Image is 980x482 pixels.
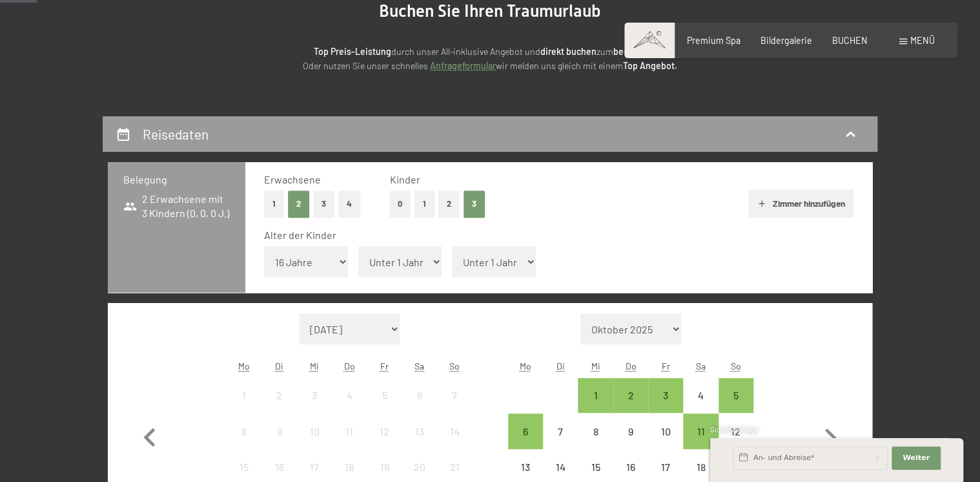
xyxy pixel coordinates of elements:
[228,426,260,459] div: 8
[263,390,295,423] div: 2
[143,126,209,142] h2: Reisedaten
[264,191,284,217] button: 1
[719,414,753,448] div: Sun Oct 12 2025
[438,390,471,423] div: 7
[264,228,843,242] div: Alter der Kinder
[625,361,636,372] abbr: Donnerstag
[298,390,331,423] div: 3
[227,414,261,448] div: Anreise nicht möglich
[402,414,437,448] div: Anreise nicht möglich
[380,361,389,372] abbr: Freitag
[613,46,664,57] strong: besten Preis
[367,414,402,448] div: Anreise nicht möglich
[297,414,332,448] div: Anreise nicht möglich
[344,361,355,372] abbr: Donnerstag
[332,378,367,413] div: Thu Sep 04 2025
[228,390,260,423] div: 1
[832,35,868,46] span: BUCHEN
[414,191,434,217] button: 1
[719,414,753,448] div: Anreise nicht möglich
[683,378,718,413] div: Anreise nicht möglich
[591,361,600,372] abbr: Mittwoch
[288,191,309,217] button: 2
[438,426,471,459] div: 14
[464,191,485,217] button: 3
[275,361,283,372] abbr: Dienstag
[761,35,812,46] a: Bildergalerie
[310,361,319,372] abbr: Mittwoch
[368,426,400,459] div: 12
[578,414,613,448] div: Anreise nicht möglich
[662,361,670,372] abbr: Freitag
[403,390,436,423] div: 6
[333,390,365,423] div: 4
[430,60,496,71] a: Anfrageformular
[338,191,360,217] button: 4
[437,414,472,448] div: Sun Sep 14 2025
[389,191,411,217] button: 0
[613,378,648,413] div: Anreise möglich
[261,414,296,448] div: Anreise nicht möglich
[731,361,741,372] abbr: Sonntag
[379,1,601,21] span: Buchen Sie Ihren Traumurlaub
[683,414,718,448] div: Sat Oct 11 2025
[556,361,565,372] abbr: Dienstag
[402,378,437,413] div: Sat Sep 06 2025
[263,426,295,459] div: 9
[719,378,753,413] div: Sun Oct 05 2025
[719,378,753,413] div: Anreise möglich
[227,414,261,448] div: Mon Sep 08 2025
[403,426,436,459] div: 13
[687,35,740,46] a: Premium Spa
[710,425,759,434] span: Schnellanfrage
[367,414,402,448] div: Fri Sep 12 2025
[615,390,647,423] div: 2
[720,390,752,423] div: 5
[437,378,472,413] div: Sun Sep 07 2025
[684,390,717,423] div: 4
[579,390,611,423] div: 1
[903,453,930,463] span: Weiter
[367,378,402,413] div: Fri Sep 05 2025
[402,378,437,413] div: Anreise nicht möglich
[684,426,717,459] div: 11
[910,35,935,46] span: Menü
[123,173,230,187] h3: Belegung
[683,378,718,413] div: Sat Oct 04 2025
[648,414,683,448] div: Fri Oct 10 2025
[508,414,543,448] div: Mon Oct 06 2025
[314,46,391,57] strong: Top Preis-Leistung
[297,378,332,413] div: Anreise nicht möglich
[613,414,648,448] div: Anreise nicht möglich
[578,378,613,413] div: Wed Oct 01 2025
[649,390,682,423] div: 3
[261,378,296,413] div: Tue Sep 02 2025
[449,361,460,372] abbr: Sonntag
[578,414,613,448] div: Wed Oct 08 2025
[540,46,597,57] strong: direkt buchen
[261,378,296,413] div: Anreise nicht möglich
[123,192,230,221] span: 2 Erwachsene mit 3 Kindern (0, 0, 0 J.)
[748,189,853,218] button: Zimmer hinzufügen
[389,173,420,185] span: Kinder
[332,414,367,448] div: Anreise nicht möglich
[332,378,367,413] div: Anreise nicht möglich
[313,191,334,217] button: 3
[238,361,250,372] abbr: Montag
[414,361,424,372] abbr: Samstag
[623,60,677,71] strong: Top Angebot.
[227,378,261,413] div: Mon Sep 01 2025
[264,173,321,185] span: Erwachsene
[508,414,543,448] div: Anreise möglich
[367,378,402,413] div: Anreise nicht möglich
[227,378,261,413] div: Anreise nicht möglich
[648,378,683,413] div: Anreise möglich
[402,414,437,448] div: Sat Sep 13 2025
[615,426,647,459] div: 9
[332,414,367,448] div: Thu Sep 11 2025
[368,390,400,423] div: 5
[297,378,332,413] div: Wed Sep 03 2025
[437,378,472,413] div: Anreise nicht möglich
